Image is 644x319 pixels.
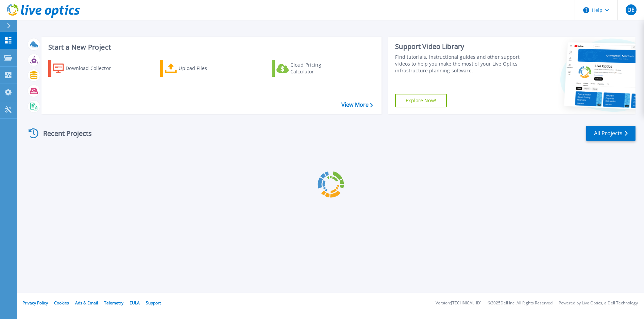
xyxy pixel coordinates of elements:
span: DE [627,7,634,13]
div: Find tutorials, instructional guides and other support videos to help you make the most of your L... [395,54,521,74]
a: Cloud Pricing Calculator [272,60,348,77]
a: Ads & Email [75,300,98,306]
a: Privacy Policy [22,300,48,306]
a: Cookies [54,300,69,306]
a: Support [146,300,161,306]
a: Download Collector [48,60,124,77]
li: © 2025 Dell Inc. All Rights Reserved [488,301,553,305]
a: EULA [130,300,140,306]
a: Explore Now! [395,94,447,107]
a: Upload Files [160,60,236,77]
div: Support Video Library [395,42,521,51]
li: Version: [TECHNICAL_ID] [436,301,481,305]
a: All Projects [586,126,635,141]
div: Recent Projects [26,125,101,142]
h3: Start a New Project [48,43,373,51]
div: Cloud Pricing Calculator [290,61,345,75]
a: Telemetry [104,300,123,306]
div: Download Collector [66,61,120,75]
a: View More [341,102,373,108]
li: Powered by Live Optics, a Dell Technology [559,301,638,305]
div: Upload Files [179,61,233,75]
